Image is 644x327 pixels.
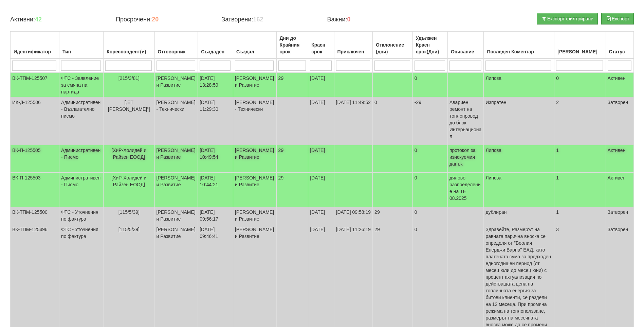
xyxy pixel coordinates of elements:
[308,207,334,224] td: [DATE]
[606,173,633,207] td: Активен
[118,227,140,232] span: [115/5/39]
[59,97,104,145] td: Административен - Възлагателно писмо
[233,97,276,145] td: [PERSON_NAME] - Технически
[198,97,233,145] td: [DATE] 11:29:30
[154,145,198,173] td: [PERSON_NAME] и Развитие
[415,33,446,56] div: Удължен Краен срок(Дни)
[336,47,371,56] div: Приключен
[537,13,598,24] button: Експорт филтрирани
[233,73,276,97] td: [PERSON_NAME] и Развитие
[276,32,308,59] th: Дни до Крайния срок: No sort applied, activate to apply an ascending sort
[608,47,632,56] div: Статус
[606,207,633,224] td: Затворен
[554,173,606,207] td: 1
[152,16,159,23] b: 20
[154,207,198,224] td: [PERSON_NAME] и Развитие
[154,97,198,145] td: [PERSON_NAME] - Технически
[347,16,351,23] b: 0
[606,32,633,59] th: Статус: No sort applied, activate to apply an ascending sort
[310,40,332,56] div: Краен срок
[278,33,307,56] div: Дни до Крайния срок
[154,73,198,97] td: [PERSON_NAME] и Развитие
[278,175,284,180] span: 29
[11,173,59,207] td: ВК-П-125503
[449,47,482,56] div: Описание
[334,97,373,145] td: [DATE] 11:49:52
[198,73,233,97] td: [DATE] 13:28:59
[233,145,276,173] td: [PERSON_NAME] и Развитие
[556,47,604,56] div: [PERSON_NAME]
[601,13,634,24] button: Експорт
[449,99,482,140] p: Авариен ремонт на топлопровод до блок Интернационал
[198,207,233,224] td: [DATE] 09:56:17
[59,73,104,97] td: ФТС - Заявление за смяна на партида
[485,75,501,81] span: Липсва
[233,173,276,207] td: [PERSON_NAME] и Развитие
[554,73,606,97] td: 0
[412,145,447,173] td: 0
[59,173,104,207] td: Административен - Писмо
[104,32,155,59] th: Кореспондент(и): No sort applied, activate to apply an ascending sort
[327,16,422,23] h4: Важни:
[235,47,275,56] div: Създал
[308,173,334,207] td: [DATE]
[412,173,447,207] td: 0
[11,32,59,59] th: Идентификатор: No sort applied, activate to apply an ascending sort
[412,32,447,59] th: Удължен Краен срок(Дни): No sort applied, activate to apply an ascending sort
[278,75,284,81] span: 29
[606,97,633,145] td: Затворен
[373,97,413,145] td: 0
[606,73,633,97] td: Активен
[59,145,104,173] td: Административен - Писмо
[198,145,233,173] td: [DATE] 10:49:54
[449,174,482,202] p: дялово разпределение на ТЕ 08.2025
[116,16,211,23] h4: Просрочени:
[484,32,554,59] th: Последен Коментар: No sort applied, activate to apply an ascending sort
[35,16,42,23] b: 42
[253,16,263,23] b: 162
[412,207,447,224] td: 0
[157,47,196,56] div: Отговорник
[412,73,447,97] td: 0
[334,32,373,59] th: Приключен: No sort applied, activate to apply an ascending sort
[111,175,146,187] span: [ХиР-Холидей и Райзен ЕООД]
[554,97,606,145] td: 2
[308,32,334,59] th: Краен срок: No sort applied, activate to apply an ascending sort
[412,97,447,145] td: -29
[12,47,57,56] div: Идентификатор
[221,16,317,23] h4: Затворени:
[485,175,501,180] span: Липсва
[11,145,59,173] td: ВК-П-125505
[118,209,140,215] span: [115/5/39]
[154,173,198,207] td: [PERSON_NAME] и Развитие
[485,209,507,215] span: дублиран
[11,73,59,97] td: ВК-ТПМ-125507
[447,32,483,59] th: Описание: No sort applied, activate to apply an ascending sort
[449,147,482,167] p: протокол за изискуемия данък
[61,47,102,56] div: Тип
[373,32,413,59] th: Отклонение (дни): No sort applied, activate to apply an ascending sort
[485,47,552,56] div: Последен Коментар
[105,47,153,56] div: Кореспондент(и)
[554,32,606,59] th: Брой Файлове: No sort applied, activate to apply an ascending sort
[233,32,276,59] th: Създал: No sort applied, activate to apply an ascending sort
[118,75,140,81] span: [215/3/81]
[606,145,633,173] td: Активен
[10,16,106,23] h4: Активни:
[11,207,59,224] td: ВК-ТПМ-125500
[198,32,233,59] th: Създаден: No sort applied, activate to apply an ascending sort
[233,207,276,224] td: [PERSON_NAME] и Развитие
[308,73,334,97] td: [DATE]
[200,47,231,56] div: Създаден
[485,100,506,105] span: Изпратен
[308,97,334,145] td: [DATE]
[111,148,146,160] span: [ХиР-Холидей и Райзен ЕООД]
[374,40,411,56] div: Отклонение (дни)
[554,207,606,224] td: 1
[278,148,284,153] span: 29
[198,173,233,207] td: [DATE] 10:44:21
[108,100,150,112] span: [„ЕТ [PERSON_NAME]“]
[485,148,501,153] span: Липсва
[11,97,59,145] td: ИК-Д-125506
[554,145,606,173] td: 1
